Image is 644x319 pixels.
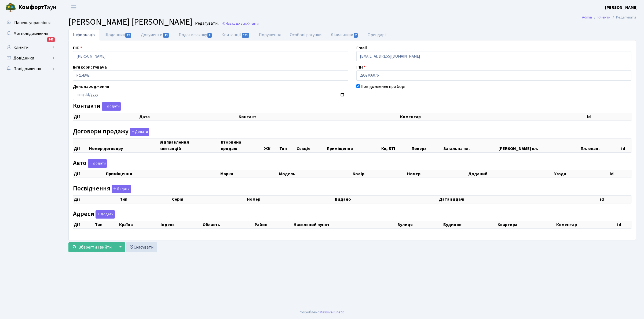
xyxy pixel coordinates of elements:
th: Модель [279,170,352,178]
small: Редагувати . [194,21,219,26]
span: Панель управління [14,20,50,26]
th: id [586,113,631,121]
label: Договори продажу [73,128,149,136]
label: Ім'я користувача [73,64,107,70]
th: Тип [279,138,296,152]
a: Додати [94,209,115,219]
th: Дата [139,113,238,121]
th: Вулиця [397,221,443,228]
th: Дії [73,170,105,178]
button: Посвідчення [112,185,131,193]
a: Щоденник [100,29,136,40]
th: Загальна пл. [443,138,498,152]
span: [PERSON_NAME] [PERSON_NAME] [68,16,192,28]
label: Email [356,45,367,51]
th: Дії [73,221,95,228]
a: Додати [100,102,121,111]
th: Серія [171,195,246,203]
th: id [609,170,631,178]
th: Коментар [556,221,617,228]
span: 131 [242,33,249,38]
a: Квитанції [217,29,254,40]
span: 11 [163,33,169,38]
a: Особові рахунки [285,29,326,40]
th: Дії [73,138,89,152]
div: 147 [47,37,55,42]
a: Admin [582,14,592,20]
span: Клієнти [247,21,259,26]
th: id [599,195,631,203]
button: Адреси [96,210,115,219]
th: Країна [119,221,160,228]
th: Район [254,221,293,228]
label: Посвідчення [73,185,131,193]
span: 2 [354,33,358,38]
a: Назад до всіхКлієнти [222,21,259,26]
a: Клієнти [3,42,56,53]
th: Відправлення квитанцій [159,138,221,152]
th: Пл. опал. [580,138,621,152]
th: Номер [246,195,334,203]
a: Massive Kinetic [320,309,345,315]
th: Вторинна продаж [220,138,264,152]
a: Додати [110,184,131,193]
span: 19 [125,33,131,38]
button: Контакти [102,102,121,111]
th: Контакт [238,113,400,121]
th: Квартира [497,221,556,228]
th: Індекс [160,221,202,228]
th: Населений пункт [293,221,397,228]
a: Додати [129,127,149,136]
th: Секція [296,138,326,152]
a: Подати заявку [174,29,217,40]
label: День народження [73,83,109,90]
th: Кв, БТІ [381,138,411,152]
th: Приміщення [105,170,220,178]
th: [PERSON_NAME] пл. [498,138,580,152]
a: Порушення [254,29,285,40]
a: Клієнти [598,14,610,20]
th: Будинок [443,221,497,228]
span: Зберегти і вийти [79,244,112,250]
b: Комфорт [18,3,44,12]
div: Розроблено . [299,309,345,315]
a: Лічильники [326,29,363,40]
th: Поверх [411,138,443,152]
th: id [621,138,631,152]
a: Панель управління [3,17,56,28]
th: ЖК [264,138,279,152]
th: Область [202,221,254,228]
label: Адреси [73,210,115,219]
th: id [617,221,631,228]
label: ПІБ [73,45,82,51]
label: Повідомлення про борг [361,83,406,90]
label: ІПН [356,64,365,70]
th: Угода [554,170,609,178]
a: Додати [86,159,107,168]
li: Редагувати [610,14,636,20]
th: Номер [407,170,468,178]
th: Номер договору [89,138,159,152]
button: Договори продажу [130,128,149,136]
img: logo.png [5,2,16,13]
button: Авто [88,159,107,168]
a: Орендарі [363,29,390,40]
a: Довідники [3,53,56,63]
th: Марка [220,170,279,178]
th: Колір [352,170,407,178]
th: Дії [73,113,139,121]
span: Мої повідомлення [13,31,48,36]
a: Повідомлення [3,63,56,74]
a: Документи [136,29,174,40]
th: Дії [73,195,120,203]
th: Тип [119,195,171,203]
a: Скасувати [126,242,157,252]
span: Таун [18,3,56,12]
a: [PERSON_NAME] [605,4,638,11]
th: Доданий [468,170,554,178]
nav: breadcrumb [574,12,644,23]
th: Приміщення [326,138,381,152]
th: Дата видачі [438,195,599,203]
b: [PERSON_NAME] [605,5,638,10]
label: Контакти [73,102,121,111]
